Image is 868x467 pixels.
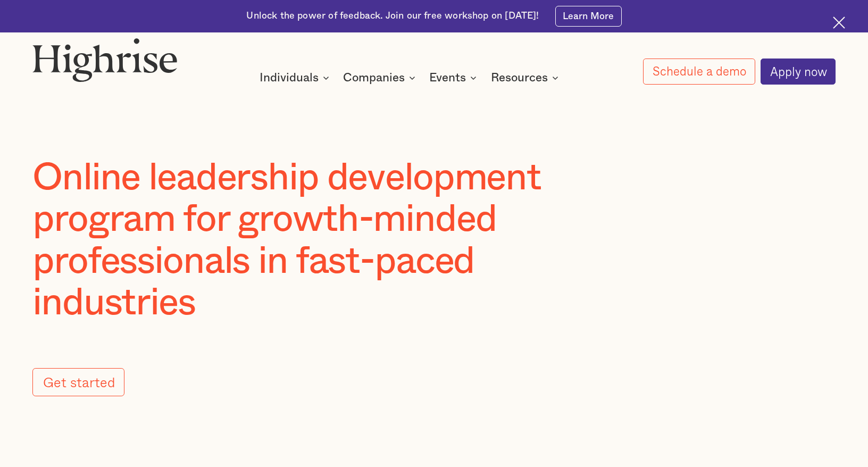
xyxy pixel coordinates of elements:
[32,38,178,81] img: Highrise logo
[429,71,480,84] div: Events
[260,71,319,84] div: Individuals
[491,71,548,84] div: Resources
[343,71,405,84] div: Companies
[429,71,466,84] div: Events
[32,368,124,397] a: Get started
[491,71,562,84] div: Resources
[555,6,622,27] a: Learn More
[343,71,419,84] div: Companies
[32,157,619,324] h1: Online leadership development program for growth-minded professionals in fast-paced industries
[833,16,845,29] img: Cross icon
[761,59,836,85] a: Apply now
[643,59,755,85] a: Schedule a demo
[246,10,539,22] div: Unlock the power of feedback. Join our free workshop on [DATE]!
[260,71,332,84] div: Individuals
